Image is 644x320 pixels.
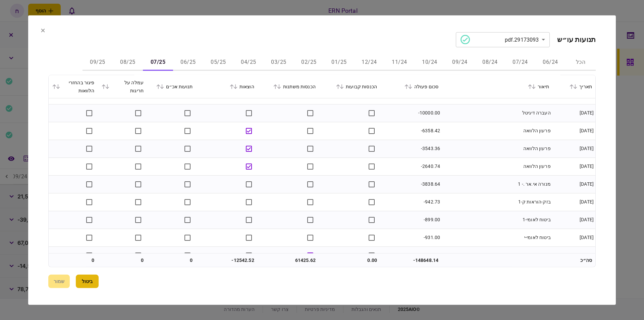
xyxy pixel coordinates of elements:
[233,54,264,71] button: 04/25
[83,54,113,71] button: 09/25
[552,246,595,264] td: [DATE]
[380,211,442,229] td: -899.00
[442,229,552,246] td: ביטוח לאומי-י
[380,157,442,175] td: -2640.74
[552,211,595,229] td: [DATE]
[52,78,95,94] div: פיגור בהחזרי הלוואות
[380,229,442,246] td: -931.00
[442,122,552,140] td: פרעון הלוואה
[442,157,552,175] td: פרעון הלוואה
[380,122,442,140] td: -6358.42
[556,82,592,90] div: תאריך
[445,54,475,71] button: 09/24
[552,140,595,157] td: [DATE]
[143,54,173,71] button: 07/25
[203,54,233,71] button: 05/25
[49,254,98,267] td: 0
[258,254,319,267] td: 61425.62
[552,157,595,175] td: [DATE]
[442,175,552,193] td: מנורה אי.אר .- 1
[380,193,442,211] td: -942.73
[384,54,415,71] button: 11/24
[442,246,552,264] td: ישראכרט בע״מ-1
[322,82,377,90] div: הכנסות קבועות
[505,54,535,71] button: 07/24
[442,211,552,229] td: ביטוח לאומי-1
[557,35,596,44] h2: תנועות עו״ש
[294,54,324,71] button: 02/25
[552,229,595,246] td: [DATE]
[354,54,384,71] button: 12/24
[150,82,193,90] div: תנועות אכ״ם
[552,104,595,122] td: [DATE]
[196,254,258,267] td: -12542.52
[380,254,442,267] td: -148648.14
[552,122,595,140] td: [DATE]
[200,82,254,90] div: הוצאות
[380,175,442,193] td: -3838.64
[552,175,595,193] td: [DATE]
[173,54,203,71] button: 06/25
[415,54,445,71] button: 10/24
[319,254,380,267] td: 0.00
[380,246,442,264] td: 589.38
[442,193,552,211] td: בזק-הוראות ק-1
[147,254,196,267] td: 0
[475,54,505,71] button: 08/24
[445,82,549,90] div: תיאור
[380,104,442,122] td: -10000.00
[113,54,143,71] button: 08/25
[442,104,552,122] td: העברה דיגיטל
[442,140,552,157] td: פרעון הלוואה
[552,254,595,267] td: סה״כ
[76,275,99,288] button: ביטול
[384,82,438,90] div: סכום פעולה
[98,254,147,267] td: 0
[380,140,442,157] td: -3543.36
[552,193,595,211] td: [DATE]
[566,54,596,71] button: הכל
[461,35,539,44] div: 29173093.pdf
[261,82,316,90] div: הכנסות משתנות
[101,78,144,94] div: עמלה על חריגות
[324,54,354,71] button: 01/25
[535,54,566,71] button: 06/24
[264,54,294,71] button: 03/25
